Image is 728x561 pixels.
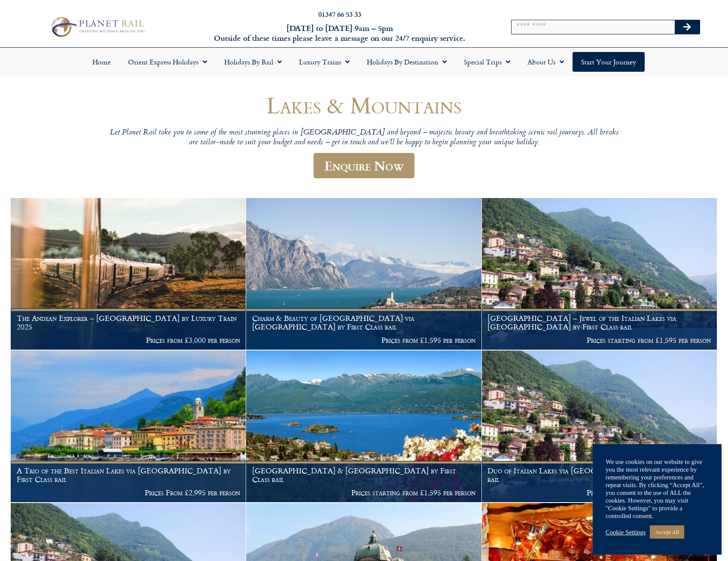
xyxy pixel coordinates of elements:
[216,52,290,72] a: Holidays by Rail
[119,52,216,72] a: Orient Express Holidays
[519,52,573,72] a: About Us
[4,52,724,72] nav: Menu
[107,128,622,148] p: Let Planet Rail take you to some of the most stunning places in [GEOGRAPHIC_DATA] and beyond – ma...
[11,198,246,350] a: The Andean Explorer – [GEOGRAPHIC_DATA] by Luxury Train 2025 Prices from £3,000 per person
[314,153,414,178] a: Enquire Now
[17,488,240,497] p: Prices From £2,995 per person
[650,525,684,539] a: Accept All
[675,20,700,34] button: Search
[482,351,717,503] a: Duo of Italian Lakes via [GEOGRAPHIC_DATA] by First Class rail Prices starting from £1,995 per pe...
[606,528,646,536] a: Cookie Settings
[455,52,519,72] a: Special Trips
[246,198,481,350] a: Charm & Beauty of [GEOGRAPHIC_DATA] via [GEOGRAPHIC_DATA] by First Class rail Prices from £1,595 ...
[606,458,709,520] div: We use cookies on our website to give you the most relevant experience by remembering your prefer...
[487,336,711,345] p: Prices starting from £1,595 per person
[482,198,717,350] a: [GEOGRAPHIC_DATA] – Jewel of the Italian Lakes via [GEOGRAPHIC_DATA] by First Class rail Prices s...
[487,314,711,331] h1: [GEOGRAPHIC_DATA] – Jewel of the Italian Lakes via [GEOGRAPHIC_DATA] by First Class rail
[290,52,358,72] a: Luxury Trains
[318,9,361,19] a: 01347 66 53 33
[17,336,240,345] p: Prices from £3,000 per person
[573,52,645,72] a: Start your Journey
[358,52,455,72] a: Holidays by Destination
[11,351,246,503] a: A Trio of the Best Italian Lakes via [GEOGRAPHIC_DATA] by First Class rail Prices From £2,995 per...
[107,92,622,118] h1: Lakes & Mountains
[252,488,475,497] p: Prices starting from £1,595 per person
[487,466,711,483] h1: Duo of Italian Lakes via [GEOGRAPHIC_DATA] by First Class rail
[84,52,119,72] a: Home
[252,314,475,331] h1: Charm & Beauty of [GEOGRAPHIC_DATA] via [GEOGRAPHIC_DATA] by First Class rail
[252,466,475,483] h1: [GEOGRAPHIC_DATA] & [GEOGRAPHIC_DATA] by First Class rail
[487,488,711,497] p: Prices starting from £1,995 per person
[252,336,475,345] p: Prices from £1,595 per person
[246,351,481,503] a: [GEOGRAPHIC_DATA] & [GEOGRAPHIC_DATA] by First Class rail Prices starting from £1,595 per person
[17,314,240,331] h1: The Andean Explorer – [GEOGRAPHIC_DATA] by Luxury Train 2025
[17,466,240,483] h1: A Trio of the Best Italian Lakes via [GEOGRAPHIC_DATA] by First Class rail
[196,23,483,43] h6: [DATE] to [DATE] 9am – 5pm Outside of these times please leave a message on our 24/7 enquiry serv...
[47,15,147,39] img: Planet Rail Train Holidays Logo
